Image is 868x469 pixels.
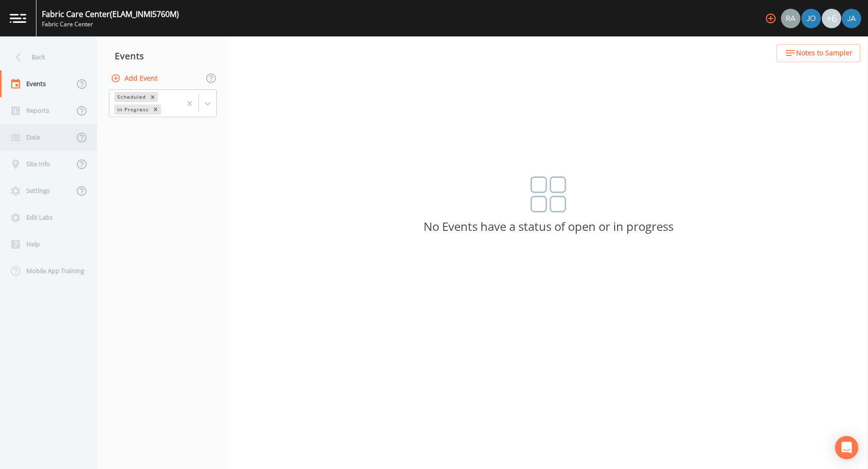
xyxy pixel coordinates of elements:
[822,9,841,28] div: +6
[114,104,150,115] div: In Progress
[42,8,179,20] div: Fabric Care Center (ELAM_INMI5760M)
[796,47,852,59] span: Notes to Sampler
[780,9,801,28] div: Radlie J Storer
[801,9,821,28] img: eb8b2c35ded0d5aca28d215f14656a61
[229,222,868,231] p: No Events have a status of open or in progress
[97,44,229,68] div: Events
[531,176,567,212] img: svg%3e
[801,9,821,28] div: Josh Dutton
[777,44,860,62] button: Notes to Sampler
[781,9,800,28] img: 7493944169e4cb9b715a099ebe515ac2
[109,69,161,87] button: Add Event
[842,9,861,28] img: 747fbe677637578f4da62891070ad3f4
[150,104,161,115] div: Remove In Progress
[114,92,147,102] div: Scheduled
[147,92,158,102] div: Remove Scheduled
[10,14,26,23] img: logo
[835,436,858,459] div: Open Intercom Messenger
[42,20,179,29] div: Fabric Care Center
